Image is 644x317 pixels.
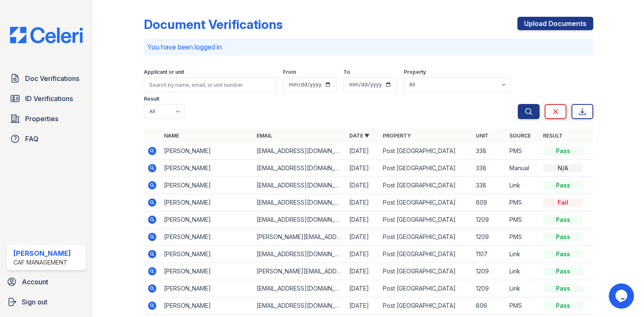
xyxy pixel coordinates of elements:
[383,133,411,139] a: Property
[346,194,379,211] td: [DATE]
[473,194,506,211] td: 609
[509,133,531,139] a: Source
[473,280,506,297] td: 1209
[346,263,379,280] td: [DATE]
[22,277,48,287] span: Account
[543,233,583,241] div: Pass
[13,258,71,267] div: CAF Management
[253,297,346,314] td: [EMAIL_ADDRESS][DOMAIN_NAME]
[506,229,540,246] td: PMS
[506,280,540,297] td: Link
[506,297,540,314] td: PMS
[253,143,346,160] td: [EMAIL_ADDRESS][DOMAIN_NAME]
[473,160,506,177] td: 338
[253,263,346,280] td: [PERSON_NAME][EMAIL_ADDRESS][DOMAIN_NAME]
[543,181,583,190] div: Pass
[346,297,379,314] td: [DATE]
[161,160,253,177] td: [PERSON_NAME]
[506,160,540,177] td: Manual
[25,94,73,104] span: ID Verifications
[379,297,472,314] td: Post [GEOGRAPHIC_DATA]
[346,177,379,194] td: [DATE]
[144,96,159,102] label: Result
[161,297,253,314] td: [PERSON_NAME]
[253,177,346,194] td: [EMAIL_ADDRESS][DOMAIN_NAME]
[253,246,346,263] td: [EMAIL_ADDRESS][DOMAIN_NAME]
[543,133,563,139] a: Result
[3,27,89,43] img: CE_Logo_Blue-a8612792a0a2168367f1c8372b55b34899dd931a85d93a1a3d3e32e68fde9ad4.png
[253,229,346,246] td: [PERSON_NAME][EMAIL_ADDRESS][DOMAIN_NAME]
[164,133,179,139] a: Name
[161,143,253,160] td: [PERSON_NAME]
[404,69,426,75] label: Property
[161,194,253,211] td: [PERSON_NAME]
[257,133,272,139] a: Email
[506,194,540,211] td: PMS
[379,177,472,194] td: Post [GEOGRAPHIC_DATA]
[343,69,350,75] label: To
[144,77,276,92] input: Search by name, email, or unit number
[161,246,253,263] td: [PERSON_NAME]
[506,177,540,194] td: Link
[346,143,379,160] td: [DATE]
[543,284,583,293] div: Pass
[473,246,506,263] td: 1107
[543,301,583,310] div: Pass
[3,294,89,310] a: Sign out
[543,250,583,258] div: Pass
[346,211,379,229] td: [DATE]
[379,160,472,177] td: Post [GEOGRAPHIC_DATA]
[473,263,506,280] td: 1209
[506,246,540,263] td: Link
[253,211,346,229] td: [EMAIL_ADDRESS][DOMAIN_NAME]
[144,69,184,75] label: Applicant or unit
[379,246,472,263] td: Post [GEOGRAPHIC_DATA]
[543,216,583,224] div: Pass
[3,273,89,290] a: Account
[346,246,379,263] td: [DATE]
[517,17,593,30] a: Upload Documents
[13,248,71,258] div: [PERSON_NAME]
[253,194,346,211] td: [EMAIL_ADDRESS][DOMAIN_NAME]
[609,283,636,309] iframe: chat widget
[506,143,540,160] td: PMS
[379,194,472,211] td: Post [GEOGRAPHIC_DATA]
[379,280,472,297] td: Post [GEOGRAPHIC_DATA]
[346,160,379,177] td: [DATE]
[379,143,472,160] td: Post [GEOGRAPHIC_DATA]
[506,211,540,229] td: PMS
[473,177,506,194] td: 338
[161,211,253,229] td: [PERSON_NAME]
[473,143,506,160] td: 338
[161,229,253,246] td: [PERSON_NAME]
[161,177,253,194] td: [PERSON_NAME]
[7,70,86,87] a: Doc Verifications
[543,198,583,207] div: Fail
[346,229,379,246] td: [DATE]
[25,114,58,124] span: Properties
[543,147,583,155] div: Pass
[25,73,79,83] span: Doc Verifications
[379,263,472,280] td: Post [GEOGRAPHIC_DATA]
[543,164,583,172] div: N/A
[473,211,506,229] td: 1209
[506,263,540,280] td: Link
[22,297,47,307] span: Sign out
[379,229,472,246] td: Post [GEOGRAPHIC_DATA]
[283,69,296,75] label: From
[7,110,86,127] a: Properties
[147,42,590,52] p: You have been logged in
[473,229,506,246] td: 1209
[144,17,283,32] div: Document Verifications
[543,267,583,275] div: Pass
[476,133,488,139] a: Unit
[253,280,346,297] td: [EMAIL_ADDRESS][DOMAIN_NAME]
[253,160,346,177] td: [EMAIL_ADDRESS][DOMAIN_NAME]
[7,130,86,147] a: FAQ
[349,133,369,139] a: Date ▼
[379,211,472,229] td: Post [GEOGRAPHIC_DATA]
[7,90,86,107] a: ID Verifications
[25,134,39,144] span: FAQ
[346,280,379,297] td: [DATE]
